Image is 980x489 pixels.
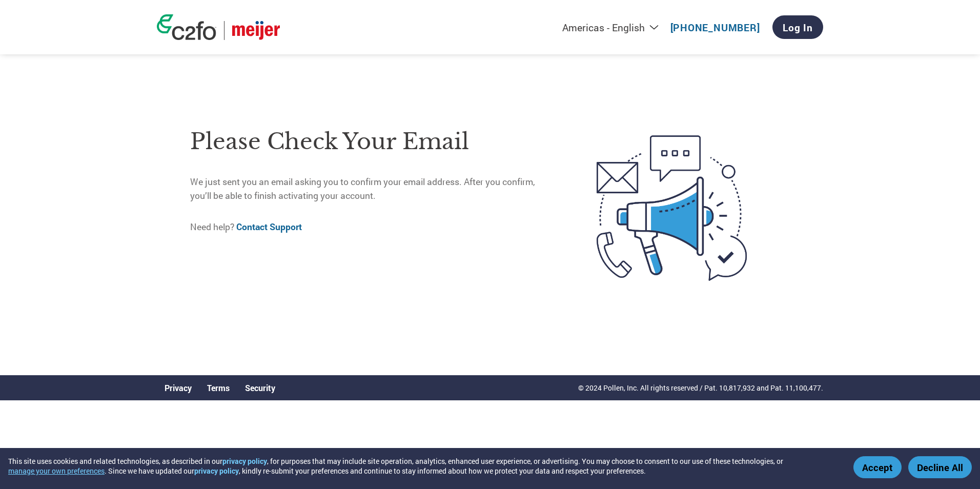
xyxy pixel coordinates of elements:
[578,382,823,393] p: © 2024 Pollen, Inc. All rights reserved / Pat. 10,817,932 and Pat. 11,100,477.
[207,382,230,393] a: Terms
[772,15,823,39] a: Log In
[222,456,267,466] a: privacy policy
[232,21,280,40] img: Meijer
[908,456,972,478] button: Decline All
[670,21,760,34] a: [PHONE_NUMBER]
[190,175,554,202] p: We just sent you an email asking you to confirm your email address. After you confirm, you’ll be ...
[8,456,839,476] div: This site uses cookies and related technologies, as described in our , for purposes that may incl...
[165,382,192,393] a: Privacy
[554,117,790,299] img: open-email
[157,14,216,40] img: c2fo logo
[245,382,275,393] a: Security
[190,220,554,234] p: Need help?
[190,125,554,158] h1: Please check your email
[853,456,902,478] button: Accept
[236,221,302,233] a: Contact Support
[8,466,105,476] button: manage your own preferences
[194,466,239,476] a: privacy policy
